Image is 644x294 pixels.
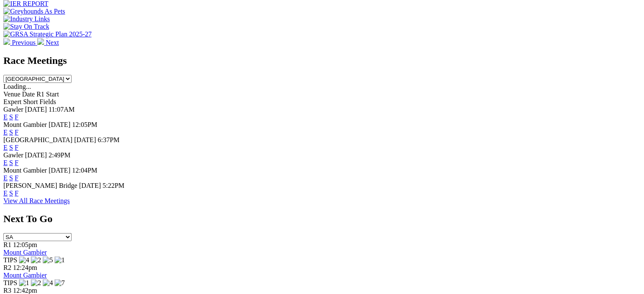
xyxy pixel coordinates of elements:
[15,190,19,197] a: F
[12,39,36,46] span: Previous
[15,129,19,136] a: F
[25,106,47,113] span: [DATE]
[9,190,13,197] a: S
[72,167,97,174] span: 12:04PM
[3,83,31,90] span: Loading...
[3,129,8,136] a: E
[55,279,65,287] img: 7
[79,182,101,189] span: [DATE]
[9,159,13,166] a: S
[3,151,23,159] span: Gawler
[3,264,11,271] span: R2
[3,144,8,151] a: E
[3,174,8,181] a: E
[15,144,19,151] a: F
[9,174,13,181] a: S
[3,38,10,45] img: chevron-left-pager-white.svg
[3,190,8,197] a: E
[3,39,37,46] a: Previous
[3,23,49,30] img: Stay On Track
[19,256,29,264] img: 4
[36,91,59,98] span: R1 Start
[3,98,22,105] span: Expert
[3,279,17,286] span: TIPS
[98,136,120,143] span: 6:37PM
[74,136,96,143] span: [DATE]
[55,256,65,264] img: 1
[37,39,59,46] a: Next
[49,121,71,128] span: [DATE]
[15,174,19,181] a: F
[3,55,641,66] h2: Race Meetings
[19,279,29,287] img: 1
[9,113,13,121] a: S
[3,121,47,128] span: Mount Gambier
[3,15,50,23] img: Industry Links
[3,182,77,189] span: [PERSON_NAME] Bridge
[23,98,38,105] span: Short
[3,241,11,248] span: R1
[13,287,37,294] span: 12:42pm
[3,249,47,256] a: Mount Gambier
[9,144,13,151] a: S
[3,213,641,225] h2: Next To Go
[46,39,59,46] span: Next
[3,30,91,38] img: GRSA Strategic Plan 2025-27
[31,279,41,287] img: 2
[39,98,56,105] span: Fields
[3,197,70,204] a: View All Race Meetings
[3,136,72,143] span: [GEOGRAPHIC_DATA]
[9,129,13,136] a: S
[31,256,41,264] img: 2
[3,159,8,166] a: E
[43,256,53,264] img: 5
[3,91,20,98] span: Venue
[102,182,124,189] span: 5:22PM
[3,256,17,264] span: TIPS
[25,151,47,159] span: [DATE]
[49,151,71,159] span: 2:49PM
[15,159,19,166] a: F
[3,113,8,121] a: E
[43,279,53,287] img: 4
[15,113,19,121] a: F
[3,287,11,294] span: R3
[3,167,47,174] span: Mount Gambier
[13,241,37,248] span: 12:05pm
[49,167,71,174] span: [DATE]
[3,272,47,279] a: Mount Gambier
[49,106,75,113] span: 11:07AM
[72,121,97,128] span: 12:05PM
[37,38,44,45] img: chevron-right-pager-white.svg
[13,264,37,271] span: 12:24pm
[3,106,23,113] span: Gawler
[3,8,65,15] img: Greyhounds As Pets
[22,91,35,98] span: Date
